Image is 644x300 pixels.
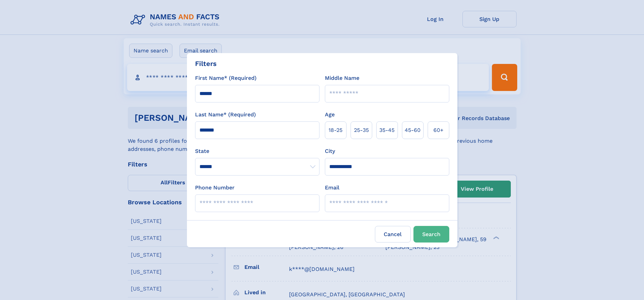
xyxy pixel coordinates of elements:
[354,126,369,134] span: 25‑35
[405,126,421,134] span: 45‑60
[325,111,335,119] label: Age
[433,126,444,134] span: 60+
[325,74,359,82] label: Middle Name
[195,74,257,82] label: First Name* (Required)
[379,126,395,134] span: 35‑45
[195,59,217,69] div: Filters
[375,226,411,243] label: Cancel
[195,147,319,155] label: State
[195,184,235,192] label: Phone Number
[329,126,342,134] span: 18‑25
[325,184,339,192] label: Email
[413,226,449,243] button: Search
[325,147,335,155] label: City
[195,111,256,119] label: Last Name* (Required)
